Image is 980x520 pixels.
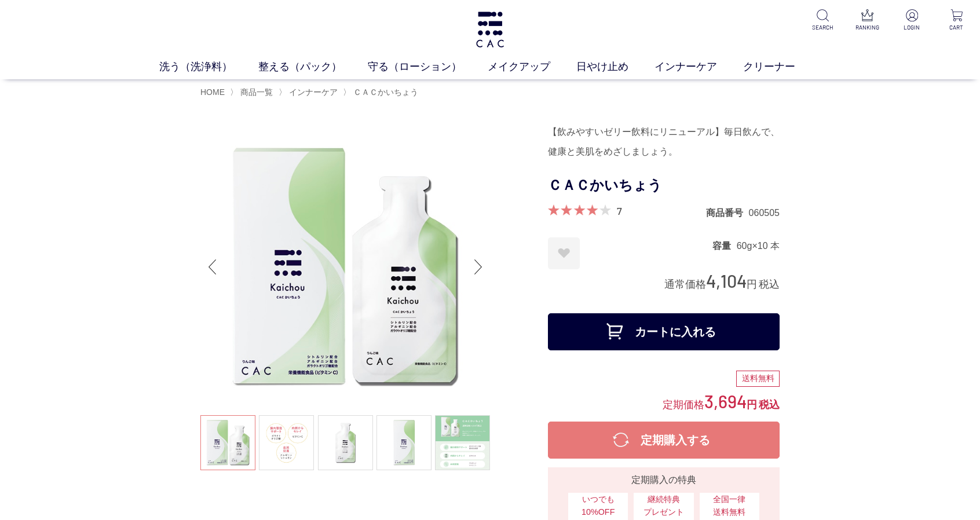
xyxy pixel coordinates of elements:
[809,23,837,32] p: SEARCH
[574,493,622,518] span: いつでも10%OFF
[663,398,704,411] span: 定期価格
[488,59,576,75] a: メイクアップ
[240,87,273,97] span: 商品一覧
[617,204,622,217] a: 7
[289,87,338,97] span: インナーケア
[548,313,780,350] button: カートに入れる
[353,87,418,97] span: ＣＡＣかいちょう
[639,493,688,518] span: 継続特典 プレゼント
[368,59,488,75] a: 守る（ローション）
[712,240,737,252] dt: 容量
[743,59,821,75] a: クリーナー
[230,87,276,98] li: 〉
[258,59,368,75] a: 整える（パック）
[942,9,971,32] a: CART
[759,279,780,290] span: 税込
[705,493,754,518] span: 全国一律 送料無料
[287,87,338,97] a: インナーケア
[467,244,490,290] div: Next slide
[200,244,224,290] div: Previous slide
[159,59,258,75] a: 洗う（洗浄料）
[279,87,341,98] li: 〉
[664,279,706,290] span: 通常価格
[576,59,654,75] a: 日やけ止め
[747,279,757,290] span: 円
[898,23,926,32] p: LOGIN
[704,390,747,412] span: 3,694
[736,371,780,387] div: 送料無料
[898,9,926,32] a: LOGIN
[474,12,506,47] img: logo
[749,207,780,219] dd: 060505
[548,122,780,162] div: 【飲みやすいゼリー飲料にリニューアル】毎日飲んで、健康と美肌をめざしましょう。
[853,9,882,32] a: RANKING
[706,270,747,291] span: 4,104
[553,473,775,487] div: 定期購入の特典
[942,23,971,32] p: CART
[238,87,273,97] a: 商品一覧
[548,422,780,459] button: 定期購入する
[737,240,780,252] dd: 60g×10 本
[706,207,749,219] dt: 商品番号
[853,23,882,32] p: RANKING
[200,122,490,412] img: ＣＡＣかいちょう
[351,87,418,97] a: ＣＡＣかいちょう
[548,237,580,269] a: お気に入りに登録する
[759,399,780,411] span: 税込
[654,59,743,75] a: インナーケア
[343,87,421,98] li: 〉
[548,173,780,199] h1: ＣＡＣかいちょう
[200,87,225,97] a: HOME
[809,9,837,32] a: SEARCH
[747,399,757,411] span: 円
